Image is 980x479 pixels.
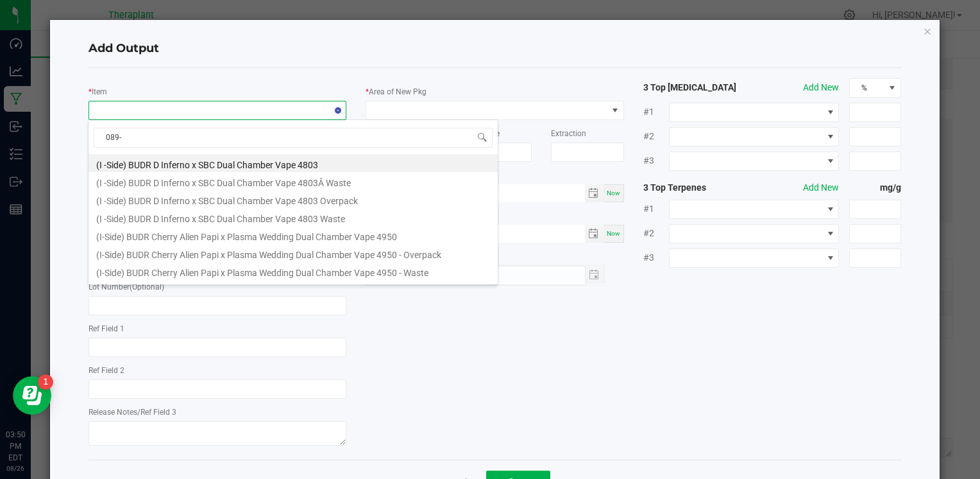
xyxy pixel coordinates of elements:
label: Ref Field 1 [89,323,124,335]
span: #3 [643,154,669,168]
label: Extraction [551,128,586,139]
span: #2 [643,227,669,240]
strong: 3 Top Terpenes [643,181,747,195]
span: Toggle calendar [585,225,604,243]
strong: 3 Top [MEDICAL_DATA] [643,81,747,94]
span: Now [607,189,620,196]
span: (Optional) [130,283,164,292]
span: #2 [643,130,669,143]
iframe: Resource center unread badge [38,374,53,390]
span: Now [607,230,620,237]
label: Lot Number [89,281,164,293]
button: Add New [803,81,839,94]
span: #1 [643,202,669,216]
h4: Add Output [89,40,901,57]
strong: mg/g [849,181,900,195]
label: Area of New Pkg [369,86,427,98]
label: Release Notes/Ref Field 3 [89,406,176,418]
iframe: Resource center [13,376,51,415]
button: Add New [803,181,839,195]
span: % [850,79,884,97]
label: Item [92,86,107,98]
span: Toggle calendar [585,184,604,202]
span: #3 [643,251,669,265]
span: #1 [643,105,669,119]
label: Ref Field 2 [89,365,124,376]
